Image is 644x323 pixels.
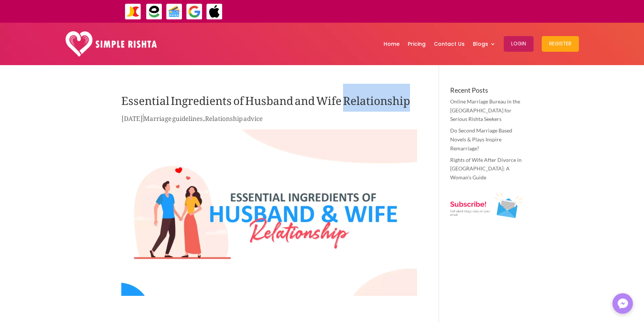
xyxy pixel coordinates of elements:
[450,87,523,97] h4: Recent Posts
[384,25,400,63] a: Home
[504,25,534,63] a: Login
[205,109,263,125] a: Relationship advice
[473,25,496,63] a: Blogs
[144,109,203,125] a: Marriage guidelines
[434,25,465,63] a: Contact Us
[21,12,36,18] div: v 4.0.25
[121,113,417,127] p: | ,
[121,87,417,113] h1: Essential Ingredients of Husband and Wife Relationship
[28,44,67,49] div: Domain Overview
[12,12,18,18] img: logo_orange.svg
[615,296,630,311] img: Messenger
[186,3,203,20] img: GooglePay-icon
[450,98,520,122] a: Online Marriage Bureau in the [GEOGRAPHIC_DATA] for Serious Rishta Seekers
[408,25,426,63] a: Pricing
[12,19,18,25] img: website_grey.svg
[166,3,183,20] img: Credit Cards
[542,25,579,63] a: Register
[146,3,163,20] img: EasyPaisa-icon
[82,44,125,49] div: Keywords by Traffic
[504,36,534,52] button: Login
[121,129,417,296] img: Husband and wife relationship
[74,43,80,49] img: tab_keywords_by_traffic_grey.svg
[20,43,26,49] img: tab_domain_overview_orange.svg
[206,3,223,20] img: ApplePay-icon
[542,36,579,52] button: Register
[450,127,512,151] a: Do Second Marriage Based Novels & Plays Inspire Remarriage?
[125,3,141,20] img: JazzCash-icon
[450,157,522,181] a: Rights of Wife After Divorce in [GEOGRAPHIC_DATA]: A Woman’s Guide
[19,19,82,25] div: Domain: [DOMAIN_NAME]
[121,109,143,125] span: [DATE]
